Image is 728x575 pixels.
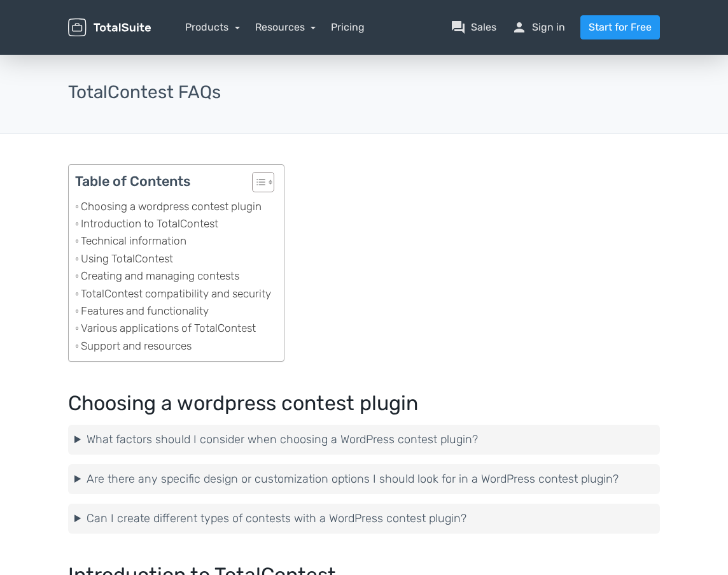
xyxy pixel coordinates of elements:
[512,20,565,35] a: personSign in
[68,392,660,415] h2: Choosing a wordpress contest plugin
[451,20,496,35] a: question_answerSales
[75,250,173,267] a: Using TotalContest
[75,337,192,355] a: Support and resources
[451,20,466,35] span: question_answer
[75,320,256,337] a: Various applications of TotalContest
[75,232,186,250] a: Technical information
[75,215,218,232] a: Introduction to TotalContest
[512,20,527,35] span: person
[75,285,271,302] a: TotalContest compatibility and security
[68,83,660,103] h3: TotalContest FAQs
[74,431,654,448] summary: What factors should I consider when choosing a WordPress contest plugin?
[74,510,654,527] summary: Can I create different types of contests with a WordPress contest plugin?
[185,21,240,33] a: Products
[75,267,239,285] a: Creating and managing contests
[75,302,209,320] a: Features and functionality
[580,15,660,39] a: Start for Free
[75,198,262,215] a: Choosing a wordpress contest plugin
[255,21,316,33] a: Resources
[74,471,654,488] summary: Are there any specific design or customization options I should look for in a WordPress contest p...
[331,20,365,35] a: Pricing
[242,171,271,198] a: Toggle Table of Content
[68,18,151,36] img: TotalSuite for WordPress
